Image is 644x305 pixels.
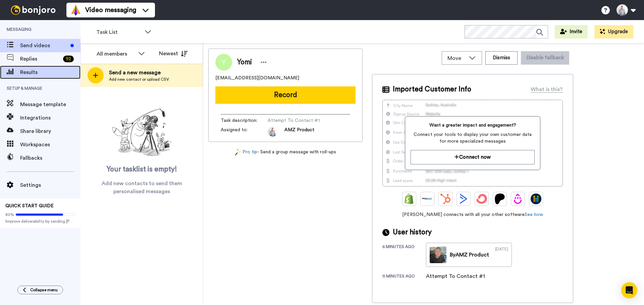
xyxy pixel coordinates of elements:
div: Attempt To Contact #1 [426,272,485,280]
span: [EMAIL_ADDRESS][DOMAIN_NAME] [215,75,299,81]
button: Record [215,86,356,104]
span: [PERSON_NAME] connects with all your other software [382,211,563,218]
img: Shopify [404,194,415,204]
span: Video messaging [85,5,136,15]
span: Assigned to: [221,127,268,137]
button: Connect now [411,150,534,164]
span: Fallbacks [20,154,80,162]
img: GoHighLevel [531,194,541,204]
div: Open Intercom Messenger [621,282,637,298]
img: Image of Yomi [215,54,232,71]
div: [DATE] [495,246,508,263]
span: Imported Customer Info [393,84,471,94]
span: Message template [20,100,80,108]
button: Invite [555,25,588,39]
img: Drip [513,194,523,204]
span: User history [393,227,432,237]
div: By AMZ Product [450,251,489,259]
span: Add new contact or upload CSV [109,77,169,82]
span: Collapse menu [30,287,58,293]
img: Patreon [494,194,505,204]
div: - Send a group message with roll-ups [208,149,363,156]
img: Ontraport [422,194,433,204]
span: Workspaces [20,141,80,149]
img: 0c7be819-cb90-4fe4-b844-3639e4b630b0-1684457197.jpg [268,127,278,137]
img: 403910bb-f41b-4d43-ac0d-c9efbe787f87-thumb.jpg [430,246,446,263]
a: See how [525,212,543,217]
span: Improve deliverability by sending [PERSON_NAME]’s from your own email [5,219,75,224]
span: AMZ Product [284,127,314,137]
span: Send a new message [109,69,169,77]
span: Replies [20,55,60,63]
div: 6 minutes ago [382,244,426,267]
img: bj-logo-header-white.svg [8,5,58,15]
span: Attempt To Contact #1 [268,117,331,124]
span: Integrations [20,114,80,122]
div: What is this? [531,85,563,93]
button: Upgrade [594,25,633,39]
span: Task List [96,28,141,36]
button: Collapse menu [17,286,63,294]
span: Yomi [237,57,252,67]
span: QUICK START GUIDE [5,204,54,208]
button: Newest [154,47,193,60]
button: Disable fallback [521,51,569,65]
img: vm-color.svg [70,5,81,15]
a: ByAMZ Product[DATE] [426,243,512,267]
span: 80% [5,212,14,217]
span: Task description : [221,117,268,124]
a: Pro tip [235,149,257,156]
img: ready-set-action.png [108,106,175,159]
div: All members [97,50,135,58]
span: Add new contacts to send them personalised messages [91,179,193,196]
img: ActiveCampaign [458,194,469,204]
span: Want a greater impact and engagement? [411,122,534,129]
img: ConvertKit [476,194,487,204]
button: Dismiss [485,51,518,65]
span: Share library [20,127,80,135]
img: magic-wand.svg [235,149,241,156]
div: 92 [63,56,74,62]
span: Send videos [20,42,68,50]
span: Settings [20,181,80,189]
span: Results [20,68,80,76]
img: Hubspot [440,194,451,204]
div: 11 minutes ago [382,274,426,280]
span: Move [447,54,466,62]
span: Connect your tools to display your own customer data for more specialized messages [411,131,534,145]
span: Your tasklist is empty! [107,164,177,174]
